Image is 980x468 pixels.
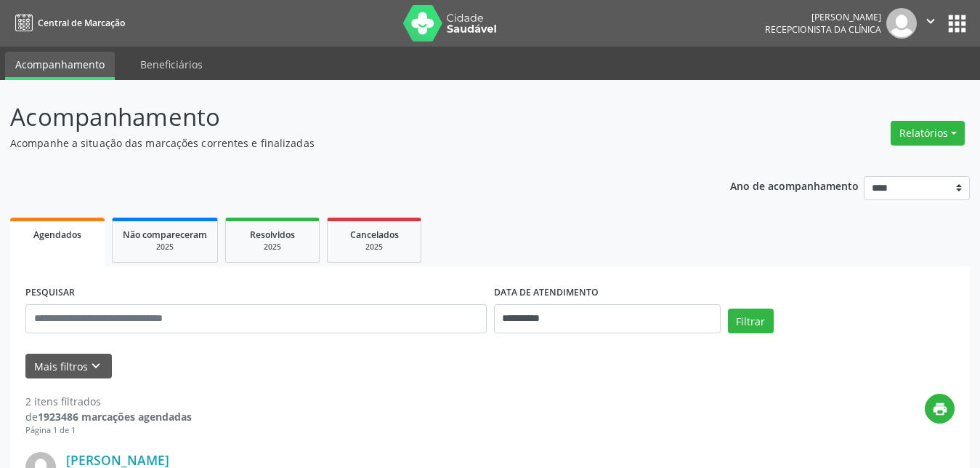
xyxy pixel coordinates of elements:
i:  [923,13,939,29]
a: Acompanhamento [5,52,115,80]
span: Cancelados [350,229,399,241]
label: DATA DE ATENDIMENTO [494,282,599,304]
a: [PERSON_NAME] [66,452,169,468]
div: 2025 [338,242,410,253]
strong: 1923486 marcações agendadas [38,410,192,424]
div: de [25,409,192,424]
i: print [932,401,948,417]
i: keyboard_arrow_down [88,358,104,374]
button: Relatórios [891,121,965,146]
button: Filtrar [728,309,774,333]
span: Agendados [33,229,81,241]
span: Recepcionista da clínica [765,23,881,36]
div: [PERSON_NAME] [765,11,881,23]
button: Mais filtroskeyboard_arrow_down [25,354,112,379]
button: print [925,394,955,424]
div: 2025 [123,242,207,253]
span: Resolvidos [250,229,295,241]
p: Ano de acompanhamento [730,176,859,194]
div: 2 itens filtrados [25,394,192,409]
button: apps [944,11,970,36]
a: Beneficiários [130,52,213,77]
div: 2025 [236,242,309,253]
a: Central de Marcação [10,11,125,35]
div: Página 1 de 1 [25,424,192,437]
label: PESQUISAR [25,282,75,304]
p: Acompanhamento [10,99,682,135]
img: img [886,8,917,39]
span: Central de Marcação [38,17,125,29]
span: Não compareceram [123,229,207,241]
button:  [917,8,944,39]
p: Acompanhe a situação das marcações correntes e finalizadas [10,135,682,151]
